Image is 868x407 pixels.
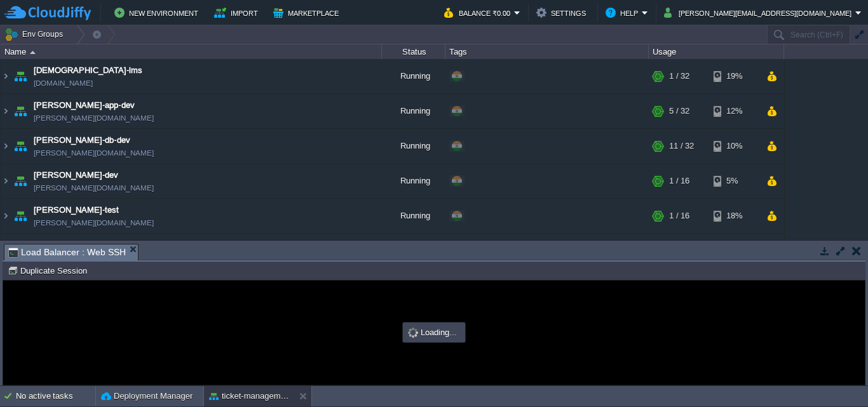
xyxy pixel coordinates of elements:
[382,59,445,93] div: Running
[649,44,783,59] div: Usage
[8,265,91,276] button: Duplicate Session
[34,147,154,159] span: [PERSON_NAME][DOMAIN_NAME]
[1,234,11,268] img: AMDAwAAAACH5BAEAAAAALAAAAAABAAEAAAICRAEAOw==
[382,234,445,268] div: Running
[11,94,29,128] img: AMDAwAAAACH5BAEAAAAALAAAAAABAAEAAAICRAEAOw==
[1,59,11,93] img: AMDAwAAAACH5BAEAAAAALAAAAAABAAEAAAICRAEAOw==
[382,164,445,198] div: Running
[4,5,91,21] img: CloudJiffy
[34,64,142,77] a: [DEMOGRAPHIC_DATA]-lms
[714,59,755,93] div: 19%
[34,99,135,112] a: [PERSON_NAME]-app-dev
[404,324,464,341] div: Loading...
[714,164,755,198] div: 5%
[536,5,590,20] button: Settings
[34,204,119,217] a: [PERSON_NAME]-test
[16,386,95,406] div: No active tasks
[1,129,11,163] img: AMDAwAAAACH5BAEAAAAALAAAAAABAAEAAAICRAEAOw==
[34,134,130,147] a: [PERSON_NAME]-db-dev
[34,112,154,124] a: [PERSON_NAME][DOMAIN_NAME]
[382,94,445,128] div: Running
[669,164,689,198] div: 1 / 16
[664,5,855,20] button: [PERSON_NAME][EMAIL_ADDRESS][DOMAIN_NAME]
[8,244,126,260] span: Load Balancer : Web SSH
[114,5,202,20] button: New Environment
[669,199,689,233] div: 1 / 16
[669,59,689,93] div: 1 / 32
[4,25,67,43] button: Env Groups
[11,164,29,198] img: AMDAwAAAACH5BAEAAAAALAAAAAABAAEAAAICRAEAOw==
[11,59,29,93] img: AMDAwAAAACH5BAEAAAAALAAAAAABAAEAAAICRAEAOw==
[1,94,11,128] img: AMDAwAAAACH5BAEAAAAALAAAAAABAAEAAAICRAEAOw==
[383,44,445,59] div: Status
[30,51,36,54] img: AMDAwAAAACH5BAEAAAAALAAAAAABAAEAAAICRAEAOw==
[34,239,111,251] a: [PERSON_NAME]-ui
[34,169,118,182] a: [PERSON_NAME]-dev
[382,129,445,163] div: Running
[446,44,648,59] div: Tags
[714,234,755,268] div: 6%
[1,44,381,59] div: Name
[714,199,755,233] div: 18%
[34,217,154,229] a: [PERSON_NAME][DOMAIN_NAME]
[669,234,689,268] div: 1 / 12
[11,199,29,233] img: AMDAwAAAACH5BAEAAAAALAAAAAABAAEAAAICRAEAOw==
[11,234,29,268] img: AMDAwAAAACH5BAEAAAAALAAAAAABAAEAAAICRAEAOw==
[34,182,154,194] a: [PERSON_NAME][DOMAIN_NAME]
[214,5,262,20] button: Import
[209,390,289,403] button: ticket-management
[11,129,29,163] img: AMDAwAAAACH5BAEAAAAALAAAAAABAAEAAAICRAEAOw==
[273,5,342,20] button: Marketplace
[606,5,642,20] button: Help
[714,94,755,128] div: 12%
[101,390,193,403] button: Deployment Manager
[1,199,11,233] img: AMDAwAAAACH5BAEAAAAALAAAAAABAAEAAAICRAEAOw==
[382,199,445,233] div: Running
[1,164,11,198] img: AMDAwAAAACH5BAEAAAAALAAAAAABAAEAAAICRAEAOw==
[444,5,514,20] button: Balance ₹0.00
[34,77,93,90] a: [DOMAIN_NAME]
[714,129,755,163] div: 10%
[669,94,689,128] div: 5 / 32
[669,129,694,163] div: 11 / 32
